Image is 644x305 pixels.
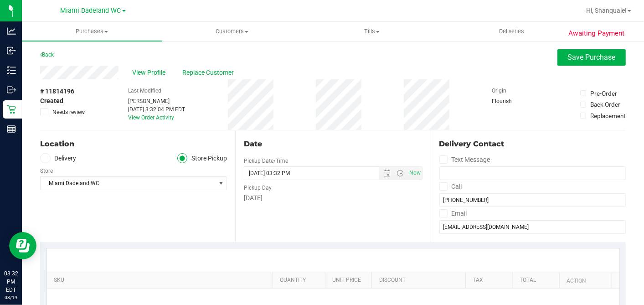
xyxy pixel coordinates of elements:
a: Quantity [280,277,322,284]
div: [PERSON_NAME] [128,97,185,105]
inline-svg: Reports [7,124,16,134]
p: 08/19 [4,294,18,301]
input: Format: (999) 999-9999 [439,193,626,207]
div: Flourish [492,97,538,105]
span: Miami Dadeland WC [61,7,121,15]
span: Open the time view [392,170,408,177]
span: Awaiting Payment [569,28,625,39]
div: [DATE] [244,193,422,203]
span: Set Current date [407,166,422,180]
div: Replacement [590,111,625,120]
label: Store [40,167,53,175]
button: Save Purchase [557,49,626,66]
p: 03:32 PM EDT [4,269,18,294]
label: Call [439,180,462,193]
span: # 11814196 [40,87,74,96]
label: Email [439,207,467,220]
a: Purchases [22,22,162,41]
inline-svg: Outbound [7,85,16,94]
th: Action [559,272,611,289]
span: Customers [162,27,301,36]
span: Created [40,96,63,106]
a: Back [40,52,54,58]
inline-svg: Inbound [7,46,16,55]
span: Purchases [22,27,162,36]
a: View Order Activity [128,114,174,121]
span: View Profile [132,68,169,78]
span: Replace Customer [182,68,237,78]
span: Hi, Shanquale! [586,7,627,14]
span: Tills [302,27,441,36]
label: Delivery [40,153,77,164]
span: Save Purchase [568,53,616,62]
div: Date [244,139,422,150]
inline-svg: Inventory [7,66,16,75]
a: Customers [162,22,302,41]
div: Delivery Contact [439,139,626,150]
inline-svg: Analytics [7,26,16,36]
a: Discount [379,277,462,284]
label: Text Message [439,153,490,166]
a: Total [520,277,556,284]
div: Back Order [590,100,620,109]
label: Store Pickup [177,153,227,164]
div: Location [40,139,227,150]
label: Origin [492,87,507,95]
a: Tills [302,22,442,41]
label: Pickup Day [244,184,272,192]
label: Last Modified [128,87,161,95]
a: Tax [473,277,509,284]
a: Unit Price [332,277,368,284]
div: Pre-Order [590,89,617,98]
span: Needs review [52,108,85,116]
inline-svg: Retail [7,105,16,114]
span: Open the date view [379,170,395,177]
span: Miami Dadeland WC [41,177,215,190]
span: select [215,177,227,190]
a: SKU [54,277,269,284]
span: Deliveries [487,27,536,36]
label: Pickup Date/Time [244,157,288,165]
input: Format: (999) 999-9999 [439,166,626,180]
iframe: Resource center [9,232,36,259]
a: Deliveries [442,22,582,41]
div: [DATE] 3:32:04 PM EDT [128,105,185,114]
